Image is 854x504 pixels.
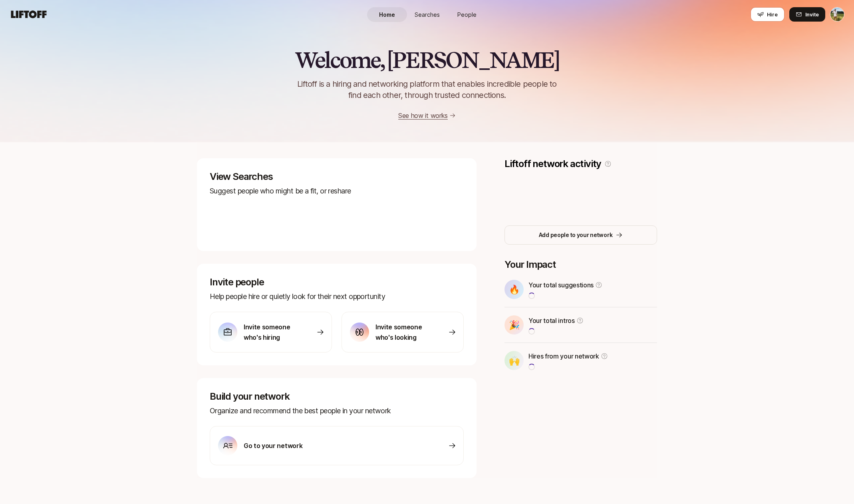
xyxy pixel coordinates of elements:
[504,315,524,335] div: 🎉
[210,405,464,416] p: Organize and recommend the best people in your network
[789,7,825,22] button: Invite
[407,7,447,22] a: Searches
[398,112,448,120] a: See how it works
[447,7,487,22] a: People
[805,10,819,18] span: Invite
[504,158,601,169] p: Liftoff network activity
[457,10,477,19] span: People
[379,10,395,19] span: Home
[830,7,844,22] button: Tyler Kieft
[210,391,464,402] p: Build your network
[539,230,613,240] p: Add people to your network
[415,10,440,19] span: Searches
[284,78,570,101] p: Liftoff is a hiring and networking platform that enables incredible people to find each other, th...
[367,7,407,22] a: Home
[528,315,575,326] p: Your total intros
[504,259,657,270] p: Your Impact
[528,351,599,361] p: Hires from your network
[528,280,594,290] p: Your total suggestions
[295,48,560,72] h2: Welcome, [PERSON_NAME]
[210,171,464,182] p: View Searches
[210,277,464,288] p: Invite people
[504,280,524,299] div: 🔥
[210,291,464,302] p: Help people hire or quietly look for their next opportunity
[210,185,464,197] p: Suggest people who might be a fit, or reshare
[830,8,844,21] img: Tyler Kieft
[504,351,524,370] div: 🙌
[244,322,300,343] p: Invite someone who's hiring
[244,440,302,451] p: Go to your network
[504,225,657,245] button: Add people to your network
[767,10,778,18] span: Hire
[375,322,431,343] p: Invite someone who's looking
[751,7,784,22] button: Hire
